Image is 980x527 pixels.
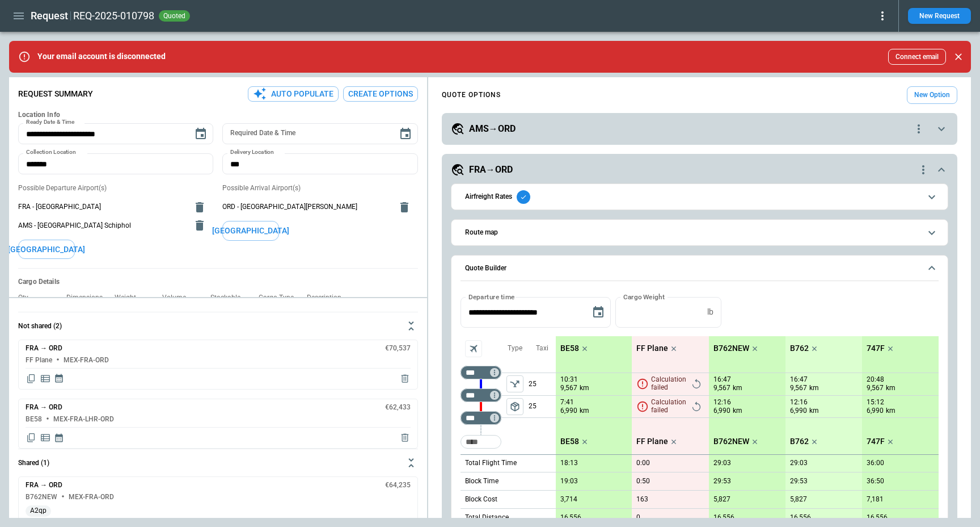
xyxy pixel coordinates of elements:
[465,265,506,272] h6: Quote Builder
[912,122,926,136] div: quote-option-actions
[394,123,417,145] button: Choose date
[222,183,417,193] p: Possible Arrival Airport(s)
[399,432,411,444] span: Delete quote
[688,399,704,415] span: Retry
[18,111,418,119] h6: Location Info
[26,373,37,384] span: Copy quote content
[636,477,650,486] p: 0:50
[465,513,509,522] p: Total Distance
[951,49,966,65] button: Close
[307,294,350,302] p: Description
[560,513,581,522] p: 16,556
[713,398,731,407] p: 12:16
[560,406,577,416] p: 6,990
[580,406,589,416] p: km
[18,278,418,286] h6: Cargo Details
[867,398,884,407] p: 15:12
[636,344,668,353] p: FF Plane
[713,459,731,467] p: 29:03
[73,9,154,23] h2: REQ-2025-010798
[713,406,730,416] p: 6,990
[26,345,62,352] h6: FRA → ORD
[560,383,577,393] p: 9,567
[54,432,64,444] span: Display quote schedule
[790,513,811,522] p: 16,556
[560,477,578,486] p: 19:03
[907,86,957,104] button: New Option
[790,437,809,446] p: B762
[162,294,195,302] p: Volume
[529,396,556,417] p: 25
[451,122,948,136] button: AMS→ORDquote-option-actions
[230,148,274,157] label: Delivery Location
[560,459,578,467] p: 18:13
[54,373,64,384] span: Display quote schedule
[465,476,499,486] p: Block Time
[713,383,730,393] p: 9,567
[908,8,971,24] button: New Request
[465,193,512,200] h6: Airfreight Rates
[26,404,62,411] h6: FRA → ORD
[18,202,186,212] span: FRA - [GEOGRAPHIC_DATA]
[713,375,731,384] p: 16:47
[442,93,501,98] h4: QUOTE OPTIONS
[18,459,49,467] h6: Shared (1)
[451,163,948,177] button: FRA→ORDquote-option-actions
[66,294,112,302] p: Dimensions
[465,229,498,236] h6: Route map
[867,477,884,486] p: 36:50
[916,163,930,177] div: quote-option-actions
[18,340,418,449] div: Not shared (2)
[222,221,279,241] button: [GEOGRAPHIC_DATA]
[188,196,211,219] button: delete
[18,240,75,260] button: [GEOGRAPHIC_DATA]
[189,123,212,145] button: Choose date, selected date is Sep 1, 2025
[461,220,939,245] button: Route map
[713,513,734,522] p: 16,556
[587,301,610,324] button: Choose date, selected date is Sep 1, 2025
[115,294,145,302] p: Weight
[713,477,731,486] p: 29:53
[506,398,523,415] button: left aligned
[31,9,68,23] h1: Request
[651,399,686,413] p: Calculation failed
[18,323,62,330] h6: Not shared (2)
[64,357,109,364] h6: MEX-FRA-ORD
[40,432,51,444] span: Display detailed quote content
[18,294,37,302] p: Qty
[536,344,548,353] p: Taxi
[461,184,939,210] button: Airfreight Rates
[506,375,523,392] span: Type of sector
[26,507,51,515] span: A2qp
[733,406,742,416] p: km
[506,375,523,392] button: left aligned
[651,376,686,391] p: Calculation failed
[636,437,668,446] p: FF Plane
[18,449,418,476] button: Shared (1)
[560,495,577,504] p: 3,714
[867,513,888,522] p: 16,556
[385,404,411,411] h6: €62,433
[188,214,211,237] button: delete
[867,383,884,393] p: 9,567
[790,406,807,416] p: 6,990
[461,256,939,282] button: Quote Builder
[37,52,166,61] p: Your email account is disconnected
[69,493,114,501] h6: MEX-FRA-ORD
[790,477,808,486] p: 29:53
[259,294,303,302] p: Cargo Type
[790,375,808,384] p: 16:47
[707,307,713,317] p: lb
[733,383,742,393] p: km
[790,383,807,393] p: 9,567
[461,388,501,402] div: Too short
[393,196,416,219] button: delete
[399,373,411,384] span: Delete quote
[713,344,749,353] p: B762NEW
[18,89,93,99] p: Request Summary
[951,44,966,69] div: dismiss
[713,495,730,504] p: 5,827
[790,398,808,407] p: 12:16
[560,375,578,384] p: 10:31
[506,398,523,415] span: Type of sector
